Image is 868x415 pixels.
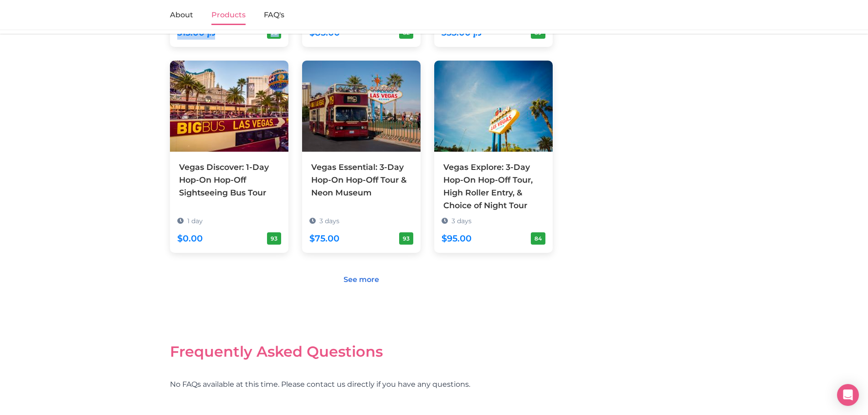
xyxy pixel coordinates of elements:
p: No FAQs available at this time. Please contact us directly if you have any questions. [170,379,553,390]
a: FAQ's [264,6,284,25]
div: 84 [531,232,545,245]
h2: Frequently Asked Questions [170,343,553,360]
div: 93 [267,232,281,245]
a: Products [211,6,246,25]
img: Vegas Essential: 3-Day Hop-On Hop-Off Tour & Neon Museum [302,61,421,152]
a: Vegas Discover: 1-Day Hop-On Hop-Off Sightseeing Bus Tour 1 day $0.00 93 [170,61,288,240]
a: Vegas Essential: 3-Day Hop-On Hop-Off Tour & Neon Museum 3 days $75.00 93 [302,61,421,240]
div: 93 [399,232,413,245]
div: $95.00 [442,231,472,246]
div: Open Intercom Messenger [837,384,859,406]
div: $75.00 [309,231,339,246]
a: About [170,6,193,25]
img: Vegas Explore: 3-Day Hop-On Hop-Off Tour, High Roller Entry, & Choice of Night Tour [434,61,553,152]
img: Vegas Discover: 1-Day Hop-On Hop-Off Sightseeing Bus Tour [170,61,288,152]
span: 3 days [452,217,472,225]
div: $0.00 [177,231,203,246]
div: Vegas Discover: 1-Day Hop-On Hop-Off Sightseeing Bus Tour [179,161,279,199]
span: 1 day [187,217,203,225]
a: Vegas Explore: 3-Day Hop-On Hop-Off Tour, High Roller Entry, & Choice of Night Tour 3 days $95.00 84 [434,61,553,253]
span: 3 days [319,217,339,225]
div: Vegas Explore: 3-Day Hop-On Hop-Off Tour, High Roller Entry, & Choice of Night Tour [443,161,544,212]
div: Vegas Essential: 3-Day Hop-On Hop-Off Tour & Neon Museum [311,161,411,199]
a: See more [338,271,385,288]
